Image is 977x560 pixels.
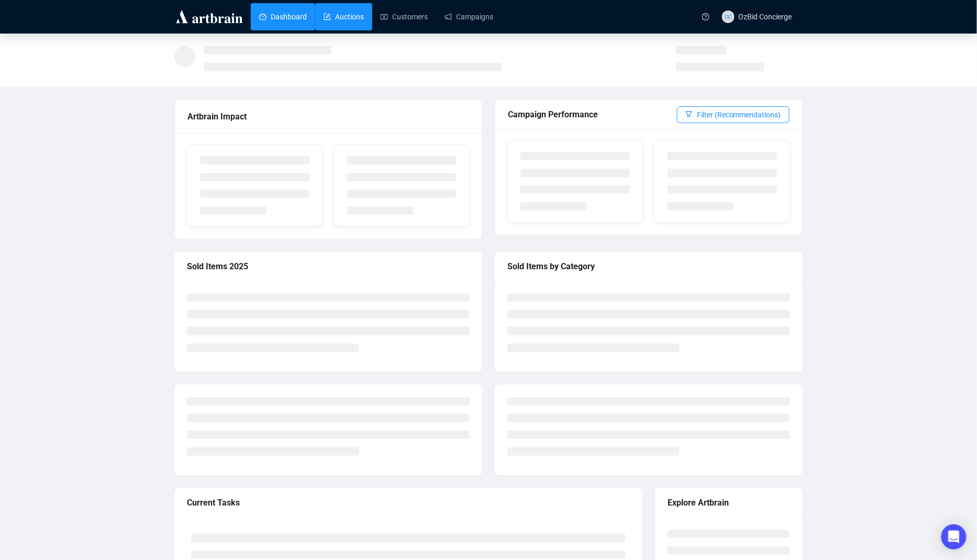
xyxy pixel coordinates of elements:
a: Auctions [324,3,364,30]
span: question-circle [702,13,709,20]
div: Sold Items by Category [507,260,790,273]
button: Filter (Recommendations) [677,106,790,123]
a: Campaigns [445,3,493,30]
img: logo [174,8,245,25]
span: OzBid Concierge [739,13,792,21]
div: Explore Artbrain [668,496,790,509]
span: Filter (Recommendations) [697,109,781,120]
a: Customers [381,3,428,30]
a: Dashboard [259,3,307,30]
span: OC [725,12,732,21]
div: Campaign Performance [508,108,677,121]
div: Artbrain Impact [187,110,469,123]
div: Open Intercom Messenger [941,524,967,550]
div: Sold Items 2025 [187,260,470,273]
span: filter [685,111,693,118]
div: Current Tasks [187,496,630,509]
